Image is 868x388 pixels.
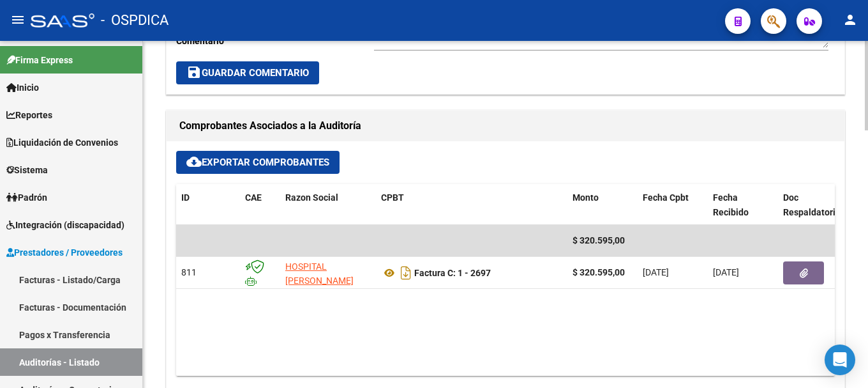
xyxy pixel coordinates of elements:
span: Integración (discapacidad) [6,218,124,232]
span: $ 320.595,00 [572,235,625,245]
span: Guardar Comentario [186,67,309,79]
p: Comentario [176,34,374,48]
strong: $ 320.595,00 [572,267,625,277]
span: Exportar Comprobantes [186,157,329,168]
datatable-header-cell: ID [176,184,240,226]
datatable-header-cell: Fecha Recibido [708,184,778,226]
span: HOSPITAL [PERSON_NAME] [285,261,354,286]
span: Fecha Cpbt [643,192,689,203]
datatable-header-cell: Fecha Cpbt [638,184,708,226]
div: Open Intercom Messenger [825,345,855,375]
datatable-header-cell: CPBT [376,184,567,226]
span: Inicio [6,81,39,95]
datatable-header-cell: Monto [567,184,638,226]
h1: Comprobantes Asociados a la Auditoría [179,116,832,136]
button: Exportar Comprobantes [176,151,340,174]
mat-icon: save [186,65,202,80]
span: 811 [181,267,197,277]
span: [DATE] [643,267,669,277]
button: Guardar Comentario [176,61,319,84]
mat-icon: person [842,12,858,27]
span: - OSPDICA [101,6,168,35]
span: Fecha Recibido [713,192,749,217]
span: [DATE] [713,267,739,277]
datatable-header-cell: Razon Social [280,184,376,226]
mat-icon: menu [10,12,26,27]
span: Sistema [6,163,48,177]
span: Razon Social [285,192,338,203]
span: Monto [572,192,599,203]
datatable-header-cell: CAE [240,184,280,226]
span: Firma Express [6,53,73,67]
datatable-header-cell: Doc Respaldatoria [778,184,855,226]
span: CPBT [381,192,404,203]
i: Descargar documento [398,263,414,283]
span: Padrón [6,190,47,205]
span: Prestadores / Proveedores [6,245,123,260]
span: Doc Respaldatoria [783,192,841,217]
span: Reportes [6,108,52,122]
span: ID [181,192,190,203]
span: CAE [245,192,262,203]
strong: Factura C: 1 - 2697 [414,268,491,278]
mat-icon: cloud_download [186,154,202,169]
span: Liquidación de Convenios [6,136,118,150]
